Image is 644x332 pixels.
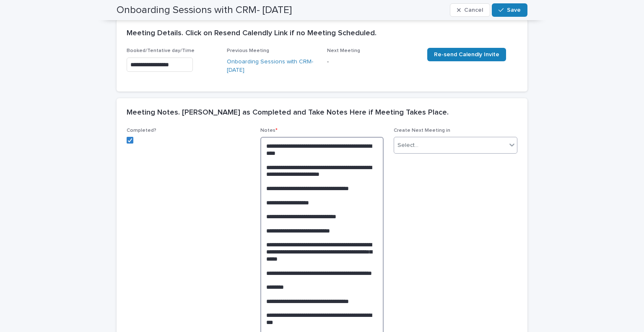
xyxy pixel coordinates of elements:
span: Re-send Calendly Invite [434,52,499,58]
a: Onboarding Sessions with CRM- [DATE] [227,58,317,75]
div: Select... [397,141,418,150]
button: Cancel [450,3,490,17]
h2: Meeting Details. Click on Resend Calendly Link if no Meeting Scheduled. [127,29,377,38]
button: Save [492,3,527,17]
span: Save [507,7,521,13]
p: - [327,58,417,66]
span: Completed? [127,128,156,133]
span: Next Meeting [327,48,360,53]
h2: Meeting Notes. [PERSON_NAME] as Completed and Take Notes Here if Meeting Takes Place. [127,108,449,118]
h2: Onboarding Sessions with CRM- [DATE] [117,4,292,16]
span: Cancel [464,7,483,13]
span: Previous Meeting [227,48,269,53]
span: Create Next Meeting in [394,128,450,133]
a: Re-send Calendly Invite [427,48,506,61]
span: Notes [260,128,278,133]
span: Booked/Tentative day/Time [127,48,195,53]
